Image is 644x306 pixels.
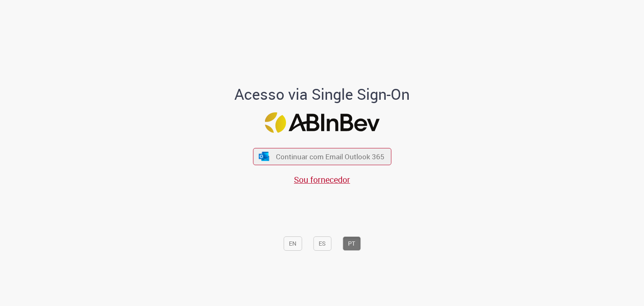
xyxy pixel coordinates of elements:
[313,236,331,251] button: ES
[294,174,350,185] a: Sou fornecedor
[343,236,361,251] button: PT
[206,86,439,103] h1: Acesso via Single Sign-On
[283,236,302,251] button: EN
[265,112,379,133] img: Logo ABInBev
[258,152,270,161] img: ícone Azure/Microsoft 360
[276,152,384,161] span: Continuar com Email Outlook 365
[253,148,391,165] button: ícone Azure/Microsoft 360 Continuar com Email Outlook 365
